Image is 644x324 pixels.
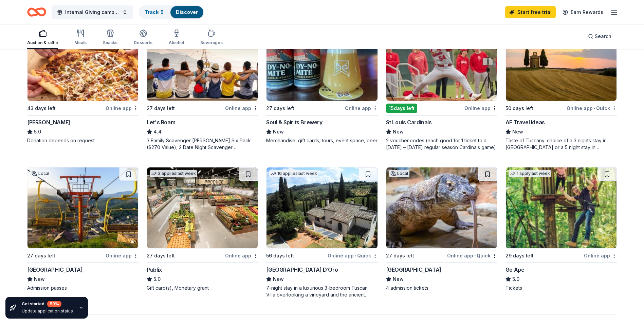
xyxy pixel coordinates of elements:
[52,5,133,19] button: Internal Giving campagin
[134,26,152,49] button: Desserts
[30,170,51,177] div: Local
[169,26,184,49] button: Alcohol
[150,170,197,177] div: 3 applies last week
[386,167,497,248] img: Image for Nashville Zoo
[266,137,378,144] div: Merchandise, gift cards, tours, event space, beer
[147,285,258,291] div: Gift card(s), Monetary grant
[266,252,294,260] div: 56 days left
[27,167,138,248] img: Image for Gatlinburg Skypark
[147,20,258,151] a: Image for Let's Roam1 applylast week27 days leftOnline appLet's Roam4.43 Family Scavenger [PERSON...
[266,167,378,298] a: Image for Villa Sogni D’Oro10 applieslast week56 days leftOnline app•Quick[GEOGRAPHIC_DATA] D’Oro...
[147,104,175,112] div: 27 days left
[176,9,198,15] a: Discover
[266,20,378,144] a: Image for Soul & Spirits BreweryLocal27 days leftOnline appSoul & Spirits BreweryNewMerchandise, ...
[266,167,377,248] img: Image for Villa Sogni D’Oro
[506,167,617,248] img: Image for Go Ape
[273,275,284,283] span: New
[345,104,378,112] div: Online app
[505,285,617,291] div: Tickets
[595,32,611,40] span: Search
[474,253,476,258] span: •
[269,170,318,177] div: 10 applies last week
[74,40,87,46] div: Meals
[27,104,56,112] div: 43 days left
[447,251,497,260] div: Online app Quick
[266,20,377,101] img: Image for Soul & Spirits Brewery
[103,40,117,46] div: Snacks
[328,251,378,260] div: Online app Quick
[584,251,617,260] div: Online app
[27,137,139,144] div: Donation depends on request
[103,26,117,49] button: Snacks
[594,106,595,111] span: •
[65,8,119,16] span: Internal Giving campagin
[145,9,164,15] a: Track· 5
[22,308,73,314] div: Update application status
[386,137,497,151] div: 2 voucher codes (each good for 1 ticket to a [DATE] – [DATE] regular season Cardinals game)
[27,285,139,291] div: Admission passes
[22,301,73,307] div: Get started
[266,104,294,112] div: 27 days left
[27,4,46,20] a: Home
[273,128,284,136] span: New
[200,26,223,49] button: Beverages
[153,128,162,136] span: 4.4
[147,167,258,248] img: Image for Publix
[147,167,258,291] a: Image for Publix3 applieslast week27 days leftOnline appPublix5.0Gift card(s), Monetary grant
[27,266,82,274] div: [GEOGRAPHIC_DATA]
[505,252,534,260] div: 29 days left
[386,266,441,274] div: [GEOGRAPHIC_DATA]
[106,251,139,260] div: Online app
[505,6,556,18] a: Start free trial
[506,20,617,101] img: Image for AF Travel Ideas
[27,118,70,126] div: [PERSON_NAME]
[34,128,41,136] span: 5.0
[147,252,175,260] div: 27 days left
[147,118,175,126] div: Let's Roam
[147,266,162,274] div: Publix
[34,275,45,283] span: New
[386,104,417,113] div: 15 days left
[505,104,533,112] div: 50 days left
[147,137,258,151] div: 3 Family Scavenger [PERSON_NAME] Six Pack ($270 Value), 2 Date Night Scavenger [PERSON_NAME] Two ...
[509,170,551,177] div: 1 apply last week
[558,6,607,18] a: Earn Rewards
[153,275,161,283] span: 5.0
[266,285,378,298] div: 7-night stay in a luxurious 3-bedroom Tuscan Villa overlooking a vineyard and the ancient walled ...
[225,251,258,260] div: Online app
[464,104,497,112] div: Online app
[393,128,404,136] span: New
[139,5,204,19] button: Track· 5Discover
[27,40,58,46] div: Auction & raffle
[583,30,617,43] button: Search
[27,252,55,260] div: 27 days left
[147,20,258,101] img: Image for Let's Roam
[47,301,61,307] div: 80 %
[106,104,139,112] div: Online app
[134,40,152,46] div: Desserts
[512,128,523,136] span: New
[225,104,258,112] div: Online app
[27,20,139,144] a: Image for Casey'sTop rated2 applieslast week43 days leftOnline app[PERSON_NAME]5.0Donation depend...
[505,118,545,126] div: AF Travel Ideas
[505,167,617,291] a: Image for Go Ape1 applylast week29 days leftOnline appGo Ape5.0Tickets
[355,253,356,258] span: •
[266,118,322,126] div: Soul & Spirits Brewery
[266,266,338,274] div: [GEOGRAPHIC_DATA] D’Oro
[512,275,519,283] span: 5.0
[505,266,525,274] div: Go Ape
[386,252,414,260] div: 27 days left
[386,20,497,101] img: Image for St Louis Cardinals
[74,26,87,49] button: Meals
[567,104,617,112] div: Online app Quick
[386,118,432,126] div: St Louis Cardinals
[389,170,409,177] div: Local
[505,137,617,151] div: Taste of Tuscany: choice of a 3 nights stay in [GEOGRAPHIC_DATA] or a 5 night stay in [GEOGRAPHIC...
[505,20,617,151] a: Image for AF Travel Ideas14 applieslast week50 days leftOnline app•QuickAF Travel IdeasNewTaste o...
[393,275,404,283] span: New
[386,285,497,291] div: 4 admission tickets
[386,167,497,291] a: Image for Nashville ZooLocal27 days leftOnline app•Quick[GEOGRAPHIC_DATA]New4 admission tickets
[386,20,497,151] a: Image for St Louis Cardinals1 applylast week15days leftOnline appSt Louis CardinalsNew2 voucher c...
[169,40,184,46] div: Alcohol
[200,40,223,46] div: Beverages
